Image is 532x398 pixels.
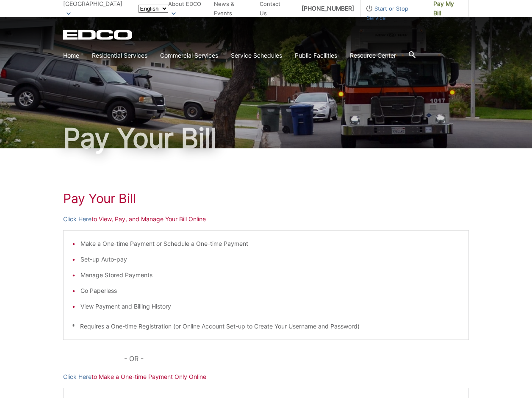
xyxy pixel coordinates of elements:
[92,51,147,60] a: Residential Services
[160,51,218,60] a: Commercial Services
[80,239,460,248] li: Make a One-time Payment or Schedule a One-time Payment
[295,51,337,60] a: Public Facilities
[350,51,396,60] a: Resource Center
[63,214,91,224] a: Click Here
[63,125,469,152] h1: Pay Your Bill
[72,322,460,331] p: * Requires a One-time Registration (or Online Account Set-up to Create Your Username and Password)
[80,286,460,295] li: Go Paperless
[63,372,469,381] p: to Make a One-time Payment Only Online
[124,353,469,365] p: - OR -
[63,214,469,224] p: to View, Pay, and Manage Your Bill Online
[138,5,168,13] select: Select a language
[80,255,460,264] li: Set-up Auto-pay
[63,30,133,40] a: EDCD logo. Return to the homepage.
[231,51,282,60] a: Service Schedules
[80,270,460,280] li: Manage Stored Payments
[80,302,460,311] li: View Payment and Billing History
[63,191,469,206] h1: Pay Your Bill
[63,372,91,381] a: Click Here
[63,51,79,60] a: Home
